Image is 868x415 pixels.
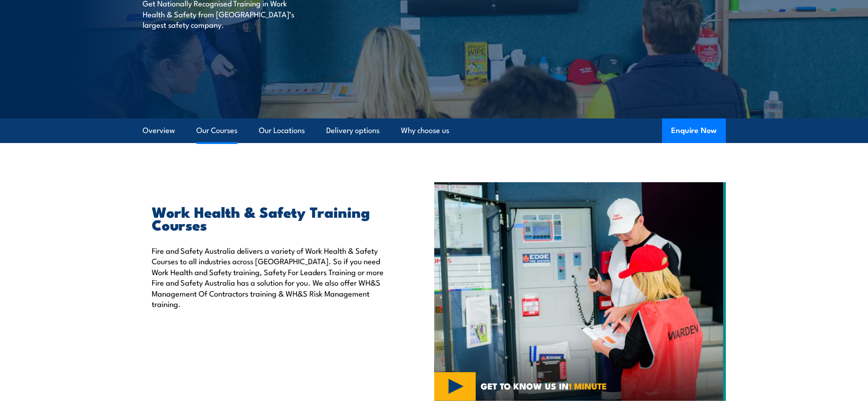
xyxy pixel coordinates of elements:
[152,245,392,309] p: Fire and Safety Australia delivers a variety of Work Health & Safety Courses to all industries ac...
[259,118,305,143] a: Our Locations
[326,118,380,143] a: Delivery options
[143,118,175,143] a: Overview
[481,382,607,390] span: GET TO KNOW US IN
[569,379,607,392] strong: 1 MINUTE
[434,182,726,401] img: Workplace Health & Safety COURSES
[196,118,237,143] a: Our Courses
[662,118,726,143] button: Enquire Now
[152,205,392,231] h2: Work Health & Safety Training Courses
[401,118,449,143] a: Why choose us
